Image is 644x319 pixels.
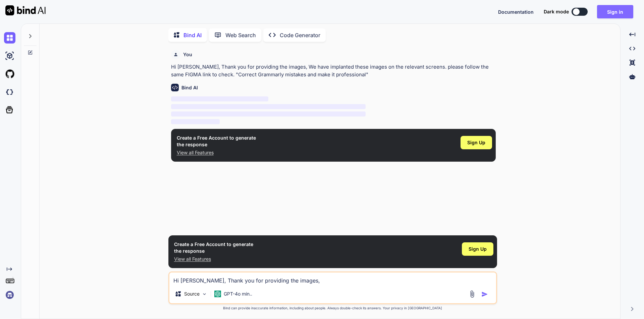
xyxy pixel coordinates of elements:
p: Bind AI [183,31,202,39]
span: Documentation [498,9,534,15]
img: icon [481,291,488,298]
span: ‌ [171,111,366,116]
span: ‌ [171,104,366,109]
span: Dark mode [544,8,569,15]
img: attachment [468,290,476,298]
span: ‌ [171,119,220,124]
img: GPT-4o mini [214,291,221,297]
p: Code Generator [280,31,320,39]
p: GPT-4o min.. [224,291,252,297]
h1: Create a Free Account to generate the response [174,241,253,254]
img: ai-studio [4,50,15,62]
img: githubLight [4,68,15,80]
button: Documentation [498,8,534,15]
button: Sign in [597,5,633,18]
h1: Create a Free Account to generate the response [177,135,256,148]
p: Bind can provide inaccurate information, including about people. Always double-check its answers.... [168,306,497,311]
p: Hi [PERSON_NAME], Thank you for providing the images, We have implanted these images on the relev... [171,63,496,78]
img: Bind AI [5,5,46,15]
p: View all Features [174,256,253,262]
p: Source [184,291,200,297]
span: ‌ [171,96,268,101]
h6: You [183,51,192,58]
img: signin [4,289,15,301]
span: Sign Up [467,139,485,146]
p: Web Search [225,31,256,39]
span: Sign Up [469,246,487,252]
img: chat [4,32,15,44]
img: Pick Models [202,291,207,297]
img: darkCloudIdeIcon [4,86,15,98]
p: View all Features [177,149,256,156]
h6: Bind AI [181,84,198,91]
